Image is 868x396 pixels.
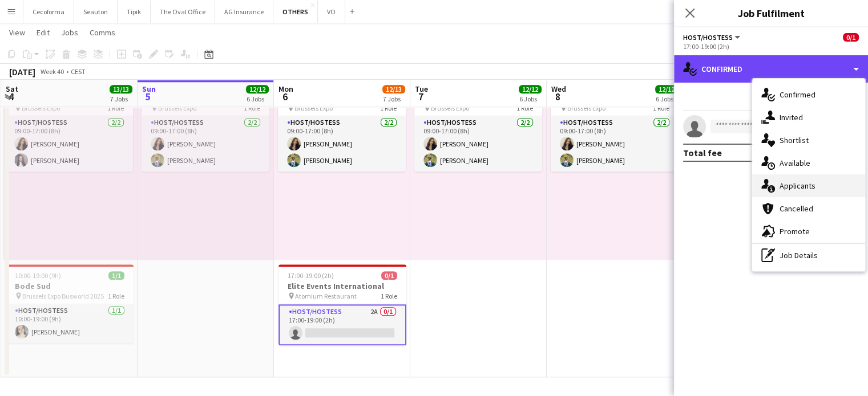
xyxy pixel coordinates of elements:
span: Applicants [780,181,815,191]
div: 7 Jobs [383,95,405,103]
span: Host/Hostess [683,33,733,42]
span: Promote [780,226,810,236]
span: 1/1 [108,271,124,280]
span: Tue [415,84,428,94]
button: OTHERS [273,1,318,23]
h3: Elite Events International [278,281,406,291]
span: Wed [551,84,566,94]
span: 1 Role [653,104,669,112]
span: Sat [6,84,18,94]
a: View [5,25,30,40]
span: 4 [4,90,18,103]
span: 1 Role [381,292,397,300]
button: AG Insurance [215,1,273,23]
span: Comms [90,27,115,38]
app-card-role: Host/Hostess2/209:00-17:00 (8h)[PERSON_NAME][PERSON_NAME] [414,116,542,172]
h3: Bode Sud [6,281,134,291]
app-card-role: Host/Hostess1/110:00-19:00 (9h)[PERSON_NAME] [6,304,134,343]
a: Jobs [56,25,83,40]
app-card-role: Host/Hostess2A0/117:00-19:00 (2h) [278,304,406,345]
span: 1 Role [107,104,124,112]
span: Jobs [61,27,78,38]
span: Brussels Expo [294,104,333,112]
button: VO [318,1,345,23]
span: Shortlist [780,135,809,145]
button: Tipik [118,1,151,23]
button: Seauton [74,1,118,23]
span: 5 [140,90,156,103]
span: Cancelled [780,203,813,214]
span: Edit [37,27,50,38]
app-job-card: 17:00-19:00 (2h)0/1Elite Events International Atomium Restaurant1 RoleHost/Hostess2A0/117:00-19:0... [278,264,406,345]
span: 13/13 [110,85,132,93]
span: 0/1 [843,33,859,42]
span: 7 [413,90,428,103]
div: 17:00-19:00 (2h) [683,42,859,51]
a: Edit [32,25,54,40]
div: [DATE] [9,66,35,77]
span: Available [780,158,810,168]
span: 1 Role [380,104,397,112]
app-card-role: Host/Hostess2/209:00-17:00 (8h)[PERSON_NAME][PERSON_NAME] [278,116,406,172]
app-job-card: 09:00-17:00 (8h)2/2 Brussels Expo1 RoleHost/Hostess2/209:00-17:00 (8h)[PERSON_NAME][PERSON_NAME] [551,89,679,172]
app-job-card: 09:00-17:00 (8h)2/2 Brussels Expo1 RoleHost/Hostess2/209:00-17:00 (8h)[PERSON_NAME][PERSON_NAME] [278,89,406,172]
div: 6 Jobs [247,95,268,103]
span: 1 Role [108,292,124,300]
span: Sun [142,84,156,94]
span: Week 40 [38,67,66,76]
span: 10:00-19:00 (9h) [15,271,61,280]
span: 1 Role [516,104,533,112]
app-card-role: Host/Hostess2/209:00-17:00 (8h)[PERSON_NAME][PERSON_NAME] [142,116,269,172]
span: Invited [780,112,803,123]
span: Brussels Expo [567,104,605,112]
span: 12/12 [246,85,269,93]
div: CEST [71,67,86,76]
span: Atomium Restaurant [295,292,357,300]
div: Confirmed [674,55,868,83]
span: Brussels Expo Busworld 2025 [22,292,104,300]
button: Host/Hostess [683,33,742,42]
span: Brussels Expo [22,104,60,112]
app-job-card: 09:00-17:00 (8h)2/2 Brussels Expo1 RoleHost/Hostess2/209:00-17:00 (8h)[PERSON_NAME][PERSON_NAME] [142,89,269,172]
span: 17:00-19:00 (2h) [288,271,334,280]
app-job-card: 09:00-17:00 (8h)2/2 Brussels Expo1 RoleHost/Hostess2/209:00-17:00 (8h)[PERSON_NAME][PERSON_NAME] [5,89,133,172]
span: 12/12 [655,85,678,93]
h3: Job Fulfilment [674,6,868,21]
app-job-card: 10:00-19:00 (9h)1/1Bode Sud Brussels Expo Busworld 20251 RoleHost/Hostess1/110:00-19:00 (9h)[PERS... [6,264,134,343]
div: 7 Jobs [110,95,132,103]
a: Comms [85,25,120,40]
app-card-role: Host/Hostess2/209:00-17:00 (8h)[PERSON_NAME][PERSON_NAME] [5,116,133,172]
span: 1 Role [244,104,260,112]
span: View [9,27,25,38]
span: 8 [550,90,566,103]
span: 6 [277,90,293,103]
div: Job Details [752,244,865,267]
app-job-card: 09:00-17:00 (8h)2/2 Brussels Expo1 RoleHost/Hostess2/209:00-17:00 (8h)[PERSON_NAME][PERSON_NAME] [414,89,542,172]
span: 0/1 [381,271,397,280]
app-card-role: Host/Hostess2/209:00-17:00 (8h)[PERSON_NAME][PERSON_NAME] [551,116,679,172]
span: Brussels Expo [431,104,469,112]
span: 12/12 [519,85,542,93]
span: Confirmed [780,89,815,100]
div: 6 Jobs [519,95,541,103]
button: Cecoforma [23,1,74,23]
button: The Oval Office [151,1,215,23]
div: 6 Jobs [656,95,677,103]
span: Brussels Expo [158,104,196,112]
span: Mon [278,84,293,94]
div: Total fee [683,147,722,158]
span: 12/13 [382,85,405,93]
